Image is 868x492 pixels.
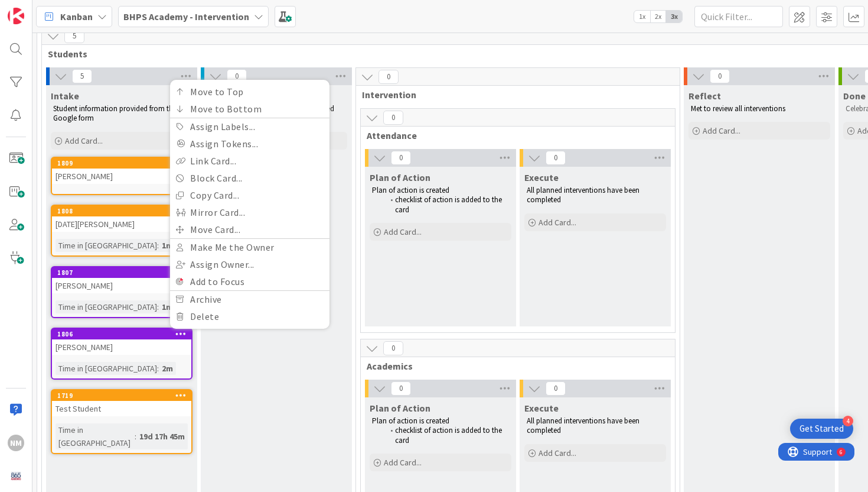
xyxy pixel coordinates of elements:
span: 5 [64,29,84,43]
span: 0 [383,341,403,355]
div: 1809 [57,159,191,167]
a: Make Me the Owner [170,239,329,256]
a: Mirror Card... [170,204,329,221]
span: Add Card... [703,125,740,136]
span: Add Card... [384,457,422,468]
a: Delete [170,308,329,325]
div: Time in [GEOGRAPHIC_DATA] [56,423,135,449]
span: Met to review all interventions [691,103,785,114]
div: 1m [159,239,176,252]
a: Link Card... [170,153,329,170]
div: Time in [GEOGRAPHIC_DATA] [56,362,157,375]
div: [PERSON_NAME] [52,169,191,184]
a: Add to Focus [170,273,329,290]
a: 1806Move to TopMove to BottomAssign Labels...Assign Tokens...Link Card...Block Card...Copy Card..... [51,328,192,380]
div: 1807 [57,268,191,277]
div: Test Student [52,401,191,416]
span: Add Card... [384,226,422,237]
span: 1x [634,11,650,22]
a: Block Card... [170,170,329,187]
a: 1719Test StudentTime in [GEOGRAPHIC_DATA]:19d 17h 45m [51,389,192,454]
span: Add Card... [539,217,576,228]
span: Execute [524,171,559,183]
span: : [135,430,136,443]
div: NM [8,435,24,451]
div: 2m [159,362,176,375]
a: Assign Owner... [170,256,329,273]
span: Execute [524,402,559,414]
span: : [157,239,159,252]
span: Plan of action is created [372,416,449,426]
span: 0 [710,69,730,83]
a: Move Card... [170,221,329,238]
div: 1807[PERSON_NAME] [52,267,191,293]
div: 19d 17h 45m [136,430,188,443]
span: 0 [227,69,247,83]
span: All planned interventions have been completed [527,416,641,435]
span: Reflect [688,90,721,102]
div: 1809 [52,158,191,169]
span: Student information provided from the Google form [53,103,178,123]
div: 4 [843,416,853,426]
span: Intake [51,90,79,102]
div: 1719 [57,391,191,400]
span: 0 [391,381,411,396]
span: Attendance [367,130,660,141]
div: 1806Move to TopMove to BottomAssign Labels...Assign Tokens...Link Card...Block Card...Copy Card..... [52,329,191,355]
span: Done [843,90,866,102]
a: 1807[PERSON_NAME]Time in [GEOGRAPHIC_DATA]:1m [51,266,192,318]
a: 1809[PERSON_NAME] [51,157,192,195]
div: 1809[PERSON_NAME] [52,158,191,184]
div: [PERSON_NAME] [52,278,191,293]
a: 1808[DATE][PERSON_NAME]Time in [GEOGRAPHIC_DATA]:1m [51,205,192,257]
span: Kanban [60,9,93,24]
span: 0 [546,151,566,165]
div: 1807 [52,267,191,278]
span: Plan of Action [370,402,430,414]
span: checklist of action is added to the card [395,195,504,214]
div: 1806 [57,330,191,338]
span: : [157,362,159,375]
a: Archive [170,291,329,308]
div: 1808 [52,206,191,216]
span: 0 [378,70,399,84]
div: 6 [61,5,64,14]
span: Add Card... [65,135,103,146]
div: 1719Test Student [52,390,191,416]
a: Copy Card... [170,187,329,204]
span: Academics [367,360,660,372]
div: [DATE][PERSON_NAME] [52,216,191,232]
span: 0 [391,151,411,165]
div: Time in [GEOGRAPHIC_DATA] [56,300,157,313]
span: 2x [650,11,666,22]
span: Plan of Action [370,171,430,183]
span: 5 [72,69,92,83]
span: Plan of action is created [372,185,449,195]
span: Support [25,2,54,16]
div: 1806Move to TopMove to BottomAssign Labels...Assign Tokens...Link Card...Block Card...Copy Card..... [52,329,191,339]
div: 1719 [52,390,191,401]
div: Time in [GEOGRAPHIC_DATA] [56,239,157,252]
span: checklist of action is added to the card [395,425,504,445]
img: avatar [8,468,24,484]
a: Move to Bottom [170,101,329,118]
div: Get Started [800,423,844,435]
a: Move to Top [170,83,329,101]
a: Assign Labels... [170,118,329,135]
span: 0 [383,111,403,125]
div: [PERSON_NAME] [52,339,191,355]
div: Open Get Started checklist, remaining modules: 4 [790,419,853,439]
span: : [157,300,159,313]
span: Add Card... [539,448,576,458]
div: 1808 [57,207,191,215]
b: BHPS Academy - Intervention [123,11,249,22]
span: All planned interventions have been completed [527,185,641,205]
img: Visit kanbanzone.com [8,8,24,24]
input: Quick Filter... [694,6,783,27]
a: Assign Tokens... [170,135,329,153]
div: 1m [159,300,176,313]
div: 1808[DATE][PERSON_NAME] [52,206,191,232]
span: 3x [666,11,682,22]
span: 0 [546,381,566,396]
span: Intervention [362,89,665,101]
